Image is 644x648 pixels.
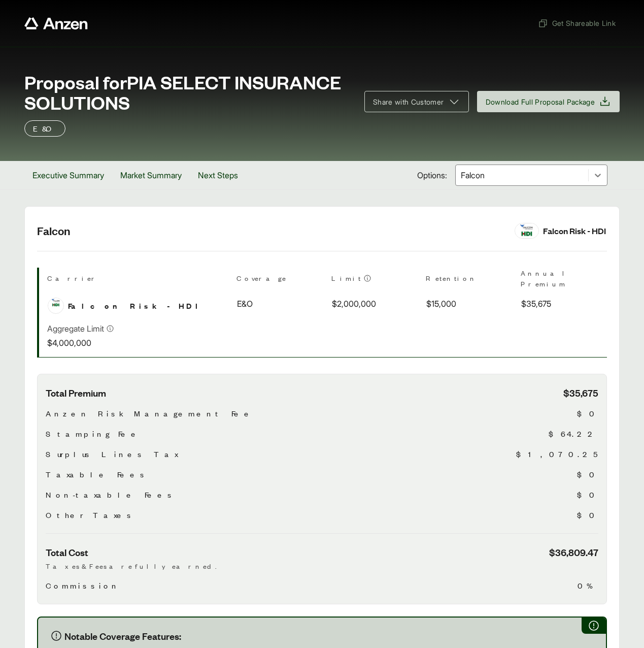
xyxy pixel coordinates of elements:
[237,298,253,310] span: E&O
[477,91,620,112] button: Download Full Proposal Package
[64,630,181,642] span: Notable Coverage Features:
[516,448,598,460] span: $1,070.25
[46,468,148,480] span: Taxable Fees
[426,298,456,310] span: $15,000
[24,72,352,112] span: Proposal for PIA SELECT INSURANCE SOLUTIONS
[24,17,88,29] a: Anzen website
[332,298,376,310] span: $2,000,000
[37,223,502,238] h2: Falcon
[112,161,190,189] button: Market Summary
[426,268,513,293] th: Retention
[46,407,254,419] span: Anzen Risk Management Fee
[46,386,106,399] span: Total Premium
[46,428,141,440] span: Stamping Fee
[538,18,616,28] span: Get Shareable Link
[534,14,620,33] button: Get Shareable Link
[48,298,63,308] img: Falcon Risk - HDI logo
[521,268,607,293] th: Annual Premium
[373,96,444,107] span: Share with Customer
[47,322,104,335] p: Aggregate Limit
[417,169,447,181] span: Options:
[486,96,595,107] span: Download Full Proposal Package
[24,161,112,189] button: Executive Summary
[521,298,551,310] span: $35,675
[577,509,598,521] span: $0
[577,468,598,480] span: $0
[543,224,606,238] div: Falcon Risk - HDI
[331,268,418,293] th: Limit
[549,428,598,440] span: $64.22
[46,489,176,501] span: Non-taxable Fees
[46,546,88,559] span: Total Cost
[549,546,598,559] span: $36,809.47
[46,561,598,571] p: Taxes & Fees are fully earned.
[578,579,598,592] span: 0%
[364,91,469,112] button: Share with Customer
[68,300,206,312] span: Falcon Risk - HDI
[46,448,178,460] span: Surplus Lines Tax
[563,386,598,399] span: $35,675
[577,407,598,419] span: $0
[47,337,114,349] p: $4,000,000
[46,509,135,521] span: Other Taxes
[47,268,228,293] th: Carrier
[577,489,598,501] span: $0
[46,579,120,592] span: Commission
[190,161,246,189] button: Next Steps
[33,122,57,135] p: E&O
[236,268,323,293] th: Coverage
[515,223,538,238] img: Falcon Risk - HDI logo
